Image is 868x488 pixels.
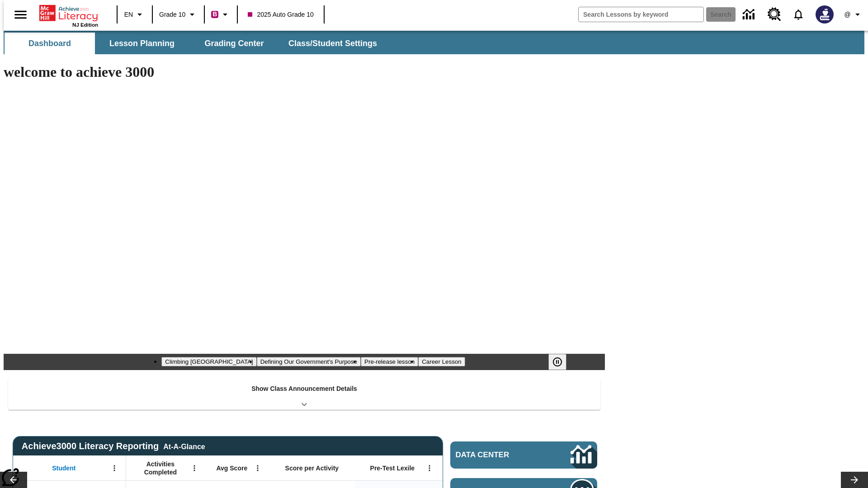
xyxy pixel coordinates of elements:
a: Data Center [450,441,597,469]
span: Lesson Planning [109,38,175,49]
button: Pause [548,354,566,370]
a: Home [39,4,98,22]
span: Dashboard [28,38,71,49]
span: Grading Center [204,38,264,49]
button: Slide 2 Defining Our Government's Purpose [257,357,361,366]
p: Show Class Announcement Details [251,384,357,394]
button: Lesson carousel, Next [841,472,868,488]
button: Dashboard [5,33,95,54]
span: 2025 Auto Grade 10 [248,10,313,19]
div: Show Class Announcement Details [8,379,600,410]
span: Activities Completed [131,460,190,476]
span: Achieve3000 Literacy Reporting [22,441,205,451]
span: Class/Student Settings [288,38,377,49]
div: SubNavbar [4,33,385,54]
span: B [212,9,217,20]
span: NJ Edition [72,22,98,28]
span: Grade 10 [159,10,185,19]
button: Slide 3 Pre-release lesson [361,357,418,366]
button: Open Menu [188,461,201,475]
span: @ [844,10,850,19]
img: Avatar [816,5,834,23]
button: Profile/Settings [839,6,868,23]
span: Data Center [456,450,540,460]
button: Grading Center [189,33,279,54]
button: Select a new avatar [810,3,839,26]
a: Data Center [737,2,762,27]
button: Slide 1 Climbing Mount Tai [161,357,256,366]
a: Resource Center, Will open in new tab [762,2,787,27]
button: Class/Student Settings [281,33,384,54]
div: Pause [548,354,576,370]
span: Score per Activity [285,464,339,472]
button: Slide 4 Career Lesson [418,357,465,366]
h1: welcome to achieve 3000 [4,64,605,80]
div: At-A-Glance [163,441,205,451]
button: Open Menu [108,461,121,475]
span: Student [52,464,75,472]
button: Grade: Grade 10, Select a grade [156,6,201,23]
span: Pre-Test Lexile [370,464,415,472]
div: Home [39,3,98,28]
button: Lesson Planning [97,33,187,54]
span: EN [124,10,133,19]
a: Notifications [787,3,810,26]
button: Open Menu [423,461,436,475]
button: Open side menu [7,1,34,28]
div: SubNavbar [4,31,864,54]
button: Open Menu [251,461,264,475]
button: Language: EN, Select a language [120,6,149,23]
input: search field [579,7,703,22]
button: Boost Class color is violet red. Change class color [208,6,234,23]
span: Avg Score [216,464,247,472]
